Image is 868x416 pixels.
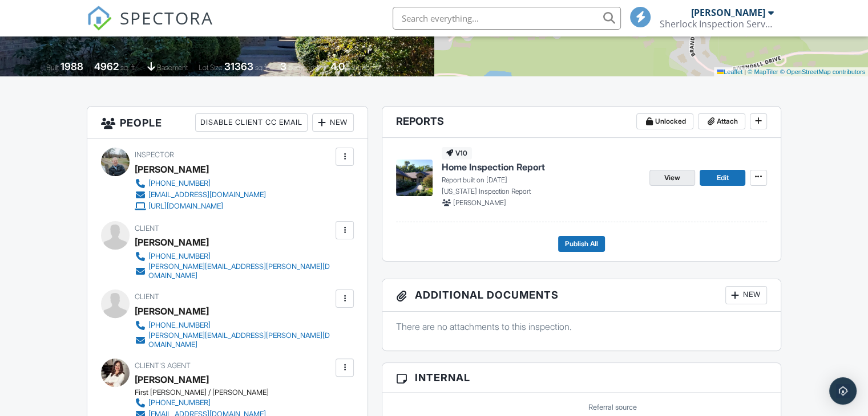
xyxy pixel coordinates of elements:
[780,68,865,75] a: © OpenStreetMap contributors
[725,286,767,304] div: New
[135,161,209,178] div: [PERSON_NAME]
[660,18,774,30] div: Sherlock Inspection Services LLC
[312,113,354,132] div: New
[195,113,308,132] div: Disable Client CC Email
[87,15,213,39] a: SPECTORA
[148,190,266,199] div: [EMAIL_ADDRESS][DOMAIN_NAME]
[135,303,209,320] div: [PERSON_NAME]
[148,179,211,188] div: [PHONE_NUMBER]
[199,63,223,72] span: Lot Size
[135,371,209,388] a: [PERSON_NAME]
[829,377,857,405] div: Open Intercom Messenger
[135,331,333,349] a: [PERSON_NAME][EMAIL_ADDRESS][PERSON_NAME][DOMAIN_NAME]
[588,402,637,413] label: Referral source
[135,262,333,280] a: [PERSON_NAME][EMAIL_ADDRESS][PERSON_NAME][DOMAIN_NAME]
[148,202,223,211] div: [URL][DOMAIN_NAME]
[748,68,778,75] a: © MapTiler
[46,63,59,72] span: Built
[87,107,368,139] h3: People
[148,262,333,280] div: [PERSON_NAME][EMAIL_ADDRESS][PERSON_NAME][DOMAIN_NAME]
[135,388,342,397] div: First [PERSON_NAME] / [PERSON_NAME]
[382,279,781,312] h3: Additional Documents
[135,178,266,189] a: [PHONE_NUMBER]
[691,7,765,18] div: [PERSON_NAME]
[135,224,159,233] span: Client
[255,63,269,72] span: sq.ft.
[94,60,119,72] div: 4962
[288,63,320,72] span: bedrooms
[148,398,211,407] div: [PHONE_NUMBER]
[148,331,333,349] div: [PERSON_NAME][EMAIL_ADDRESS][PERSON_NAME][DOMAIN_NAME]
[717,68,742,75] a: Leaflet
[60,60,83,72] div: 1988
[120,63,136,72] span: sq. ft.
[396,320,767,333] p: There are no attachments to this inspection.
[148,321,211,330] div: [PHONE_NUMBER]
[157,63,188,72] span: basement
[744,68,746,75] span: |
[135,189,266,201] a: [EMAIL_ADDRESS][DOMAIN_NAME]
[280,60,286,72] div: 3
[135,397,333,409] a: [PHONE_NUMBER]
[382,363,781,393] h3: Internal
[135,251,333,262] a: [PHONE_NUMBER]
[135,361,191,370] span: Client's Agent
[135,292,159,301] span: Client
[330,60,345,72] div: 4.0
[135,234,209,251] div: [PERSON_NAME]
[393,7,621,30] input: Search everything...
[87,6,112,31] img: The Best Home Inspection Software - Spectora
[120,6,213,30] span: SPECTORA
[135,201,266,212] a: [URL][DOMAIN_NAME]
[135,320,333,331] a: [PHONE_NUMBER]
[135,150,174,159] span: Inspector
[148,252,211,261] div: [PHONE_NUMBER]
[224,60,253,72] div: 31363
[346,63,379,72] span: bathrooms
